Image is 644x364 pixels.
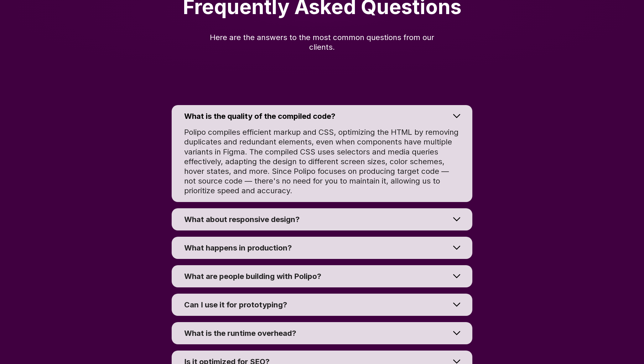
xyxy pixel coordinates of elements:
[184,329,296,338] span: What is the runtime overhead?
[184,215,300,224] span: What about responsive design?
[184,272,321,281] span: What are people building with Polipo?
[172,208,472,230] summary: What about responsive design?
[172,105,472,127] summary: What is the quality of the compiled code?
[172,322,472,344] summary: What is the runtime overhead?
[184,243,292,252] span: What happens in production?
[172,237,472,259] summary: What happens in production?
[184,300,287,309] span: Can I use it for prototyping?
[172,265,472,287] summary: What are people building with Polipo?
[172,294,472,316] summary: Can I use it for prototyping?
[184,112,335,121] span: What is the quality of the compiled code?
[184,128,461,195] span: Polipo compiles efficient markup and CSS, optimizing the HTML by removing duplicates and redundan...
[210,33,436,52] span: Here are the answers to the most common questions from our clients.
